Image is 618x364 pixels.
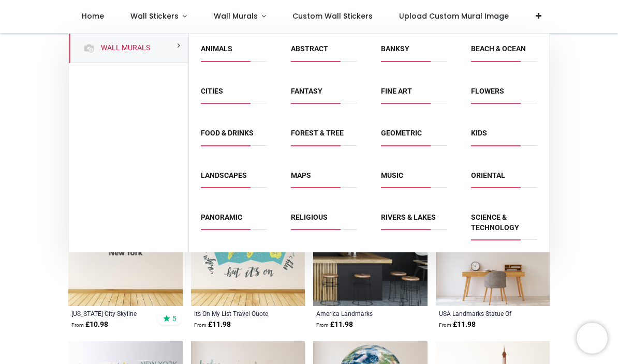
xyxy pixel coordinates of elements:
span: Food & Drinks [201,128,267,145]
strong: £ 11.98 [439,320,476,330]
a: Wall Murals [97,43,150,53]
strong: £ 11.98 [194,320,231,330]
span: Flowers [471,86,537,103]
span: Fantasy [291,86,357,103]
strong: £ 10.98 [71,320,108,330]
span: Beach & Ocean [471,44,537,61]
span: From [316,322,329,328]
iframe: Brevo live chat [577,323,608,354]
a: Food & Drinks [201,129,254,137]
strong: £ 11.98 [316,320,353,330]
a: America Landmarks [GEOGRAPHIC_DATA] Statue Of Liberty [316,309,403,317]
a: Abstract [291,44,328,53]
span: Oriental [471,171,537,188]
span: Geometric [381,128,447,145]
a: Animals [201,44,232,53]
span: Animals [201,44,267,61]
a: Kids [471,129,487,137]
a: Cities [201,87,223,95]
span: Banksy [381,44,447,61]
a: Religious [291,213,328,221]
span: Wall Murals [214,11,258,21]
span: Custom Wall Stickers [292,11,373,21]
span: Forest & Tree [291,128,357,145]
a: [US_STATE] City Skyline [71,309,158,317]
span: 5 [172,314,176,323]
a: Its On My List Travel Quote [194,309,281,317]
a: Rivers & Lakes [381,213,436,221]
a: Forest & Tree [291,129,344,137]
span: Wall Stickers [130,11,179,21]
span: Maps [291,171,357,188]
span: Home [82,11,104,21]
a: Maps [291,171,311,179]
span: Kids [471,128,537,145]
a: Banksy [381,44,409,53]
img: Wall Murals [83,42,95,54]
a: Panoramic [201,213,242,221]
span: Rivers & Lakes [381,213,447,230]
span: Science & Technology [471,213,537,240]
span: Cities [201,86,267,103]
span: Abstract [291,44,357,61]
span: Music [381,171,447,188]
a: Science & Technology [471,213,519,232]
span: From [439,322,451,328]
span: From [194,322,207,328]
span: Panoramic [201,213,267,230]
a: Fantasy [291,87,322,95]
span: Fine Art [381,86,447,103]
a: Music [381,171,403,179]
span: From [71,322,84,328]
a: Fine Art [381,87,412,95]
a: Flowers [471,87,504,95]
span: Landscapes [201,171,267,188]
a: Landscapes [201,171,247,179]
span: Upload Custom Mural Image [399,11,509,21]
a: USA Landmarks Statue Of Liberty [439,309,525,317]
a: Geometric [381,129,422,137]
a: Oriental [471,171,505,179]
a: Beach & Ocean [471,44,526,53]
span: Religious [291,213,357,230]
